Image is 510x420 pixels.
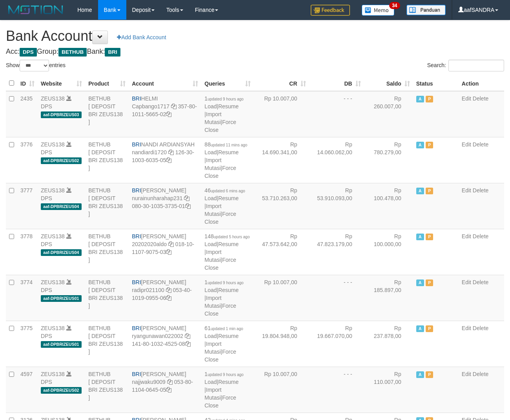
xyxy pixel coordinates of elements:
[204,279,244,285] span: 1
[6,60,66,71] label: Show entries
[105,48,120,57] span: BRI
[132,95,141,102] span: BRI
[204,325,243,331] span: 61
[17,183,38,229] td: 3777
[41,325,65,331] a: ZEUS138
[85,229,129,275] td: BETHUB [ DEPOSIT BRI ZEUS138 ]
[473,187,488,194] a: Delete
[204,241,217,247] a: Load
[218,241,239,247] a: Resume
[166,157,171,163] a: Copy 126301003603505 to clipboard
[204,141,247,148] span: 88
[41,157,82,164] span: aaf-DPBRIZEUS02
[254,76,309,91] th: CR: activate to sort column ascending
[41,233,65,239] a: ZEUS138
[41,203,82,210] span: aaf-DPBRIZEUS04
[17,91,38,137] td: 2435
[20,60,49,71] select: Showentries
[132,279,141,285] span: BRI
[41,141,65,148] a: ZEUS138
[204,371,244,377] span: 1
[17,321,38,367] td: 3775
[17,367,38,413] td: 4597
[204,279,244,317] span: | | |
[204,103,217,110] a: Load
[38,91,85,137] td: DPS
[218,103,239,110] a: Resume
[473,371,488,377] a: Delete
[214,235,250,239] span: updated 5 hours ago
[211,189,245,193] span: updated 6 mins ago
[309,275,364,321] td: - - -
[427,60,504,71] label: Search:
[309,183,364,229] td: Rp 53.910.093,00
[426,325,433,332] span: Paused
[132,379,166,385] a: najjwaku9009
[38,321,85,367] td: DPS
[218,287,239,293] a: Resume
[426,142,433,148] span: Paused
[364,321,413,367] td: Rp 237.878,00
[364,229,413,275] td: Rp 100.000,00
[132,333,183,339] a: ryangunawan022002
[204,111,221,125] a: Import Mutasi
[204,379,217,385] a: Load
[218,195,239,201] a: Resume
[416,188,424,194] span: Active
[426,96,433,102] span: Paused
[218,149,239,155] a: Resume
[204,233,250,271] span: | | |
[406,5,446,15] img: panduan.png
[38,275,85,321] td: DPS
[201,76,254,91] th: Queries: activate to sort column ascending
[462,141,471,148] a: Edit
[254,275,309,321] td: Rp 10.007,00
[38,183,85,229] td: DPS
[132,371,141,377] span: BRI
[364,91,413,137] td: Rp 260.007,00
[426,188,433,194] span: Paused
[6,48,504,56] h4: Acc: Group: Bank:
[6,4,66,16] img: MOTION_logo.png
[204,95,244,102] span: 1
[204,119,236,133] a: Force Close
[208,281,244,285] span: updated 9 hours ago
[6,28,504,44] h1: Bank Account
[204,195,217,201] a: Load
[473,95,488,102] a: Delete
[17,229,38,275] td: 3778
[364,367,413,413] td: Rp 110.007,00
[41,387,82,394] span: aaf-DPBRIZEUS02
[416,371,424,378] span: Active
[132,141,141,148] span: BRI
[20,48,37,57] span: DPS
[462,95,471,102] a: Edit
[204,333,217,339] a: Load
[254,137,309,183] td: Rp 14.690.341,00
[309,229,364,275] td: Rp 47.823.179,00
[166,249,171,255] a: Copy 018101107907503 to clipboard
[204,295,221,309] a: Import Mutasi
[129,229,201,275] td: [PERSON_NAME] 018-10-1107-9075-03
[166,295,171,301] a: Copy 053401019095506 to clipboard
[426,371,433,378] span: Paused
[204,141,247,179] span: | | |
[462,371,471,377] a: Edit
[204,149,217,155] a: Load
[204,249,221,263] a: Import Mutasi
[462,325,471,331] a: Edit
[204,394,236,409] a: Force Close
[132,233,141,239] span: BRI
[58,48,87,57] span: BETHUB
[309,137,364,183] td: Rp 14.060.062,00
[129,275,201,321] td: [PERSON_NAME] 053-40-1019-0955-06
[129,183,201,229] td: [PERSON_NAME] 080-30-1035-3735-01
[166,111,171,117] a: Copy 357801011566502 to clipboard
[208,97,244,101] span: updated 9 hours ago
[448,60,504,71] input: Search:
[254,321,309,367] td: Rp 19.804.948,00
[416,96,424,102] span: Active
[309,76,364,91] th: DB: activate to sort column ascending
[211,143,247,147] span: updated 11 mins ago
[41,111,82,118] span: aaf-DPBRIZEUS03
